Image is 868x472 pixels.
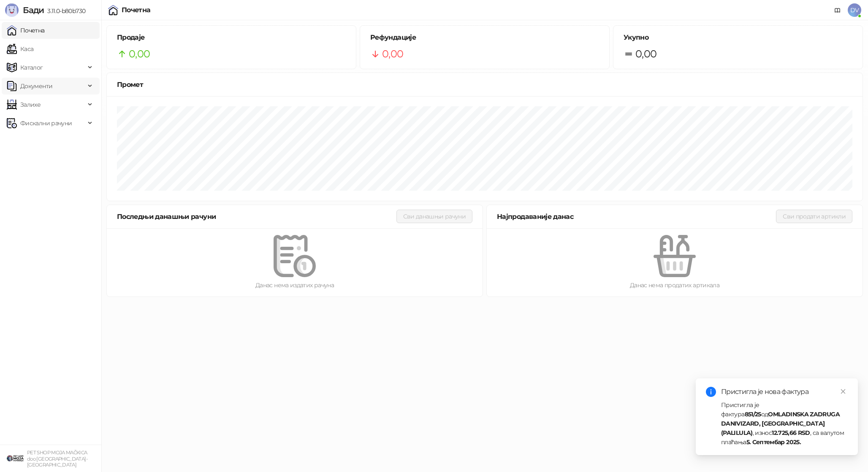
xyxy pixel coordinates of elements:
[370,32,599,43] h5: Рефундације
[635,46,656,62] span: 0,00
[23,5,44,15] span: Бади
[7,450,24,467] img: 64x64-companyLogo-9f44b8df-f022-41eb-b7d6-300ad218de09.png
[721,387,848,397] div: Пристигла је нова фактура
[20,96,41,113] span: Залихе
[129,46,150,62] span: 0,00
[44,7,85,15] span: 3.11.0-b80b730
[122,7,151,13] div: Почетна
[721,400,848,447] div: Пристигла је фактура од , износ , са валутом плаћања
[745,410,761,418] strong: 851/25
[120,281,469,290] div: Данас нема издатих рачуна
[117,32,346,43] h5: Продаје
[20,78,52,94] span: Документи
[772,429,810,437] strong: 12.725,66 RSD
[721,410,840,437] strong: OMLADINSKA ZADRUGA DANIVIZARD, [GEOGRAPHIC_DATA] (PALILULA)
[624,32,852,43] h5: Укупно
[5,3,19,17] img: Logo
[117,211,396,222] div: Последњи данашњи рачуни
[7,40,33,57] a: Каса
[20,59,43,76] span: Каталог
[706,387,716,397] span: info-circle
[396,210,472,223] button: Сви данашњи рачуни
[382,46,403,62] span: 0,00
[20,115,72,132] span: Фискални рачуни
[500,281,849,290] div: Данас нема продатих артикала
[838,387,848,396] a: Close
[497,211,776,222] div: Најпродаваније данас
[831,3,844,17] a: Документација
[840,388,846,394] span: close
[7,22,45,39] a: Почетна
[776,210,852,223] button: Сви продати артикли
[746,438,801,446] strong: 5. Септембар 2025.
[117,79,852,90] div: Промет
[27,450,87,468] small: PET SHOP MOJA MAČKICA doo [GEOGRAPHIC_DATA]-[GEOGRAPHIC_DATA]
[848,3,861,17] span: DV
